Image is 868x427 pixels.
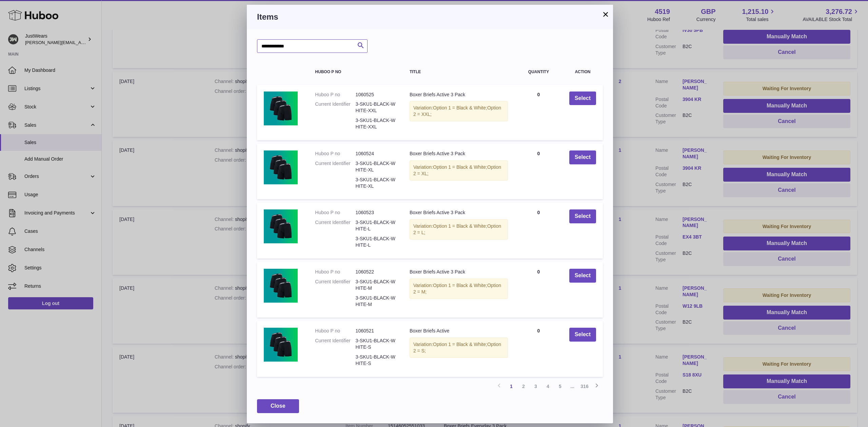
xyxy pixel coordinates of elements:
img: Boxer Briefs Active [264,328,298,362]
span: Option 1 = Black & White; [433,223,487,229]
dt: Current Identifier [315,279,355,291]
div: Variation: [410,160,508,181]
button: Select [569,150,596,164]
a: 1 [505,380,517,392]
span: Close [271,403,285,409]
button: × [601,10,610,18]
dd: 1060525 [356,91,396,98]
div: Boxer Briefs Active [410,328,508,334]
dd: 1060524 [356,150,396,157]
img: Boxer Briefs Active 3 Pack [264,91,298,125]
td: 0 [515,144,563,199]
dt: Huboo P no [315,150,355,157]
span: Option 1 = Black & White; [433,283,487,288]
button: Select [569,209,596,223]
img: Boxer Briefs Active 3 Pack [264,150,298,184]
button: Select [569,91,596,105]
dt: Current Identifier [315,338,355,350]
a: 5 [554,380,566,392]
dt: Huboo P no [315,209,355,216]
th: Quantity [515,63,563,81]
a: 4 [542,380,554,392]
a: 316 [578,380,591,392]
div: Boxer Briefs Active 3 Pack [410,209,508,216]
dd: 3-SKU1-BLACK-WHITE-XL [356,160,396,173]
dd: 3-SKU1-BLACK-WHITE-M [356,295,396,308]
a: 3 [530,380,542,392]
dd: 3-SKU1-BLACK-WHITE-XXL [356,117,396,130]
div: Variation: [410,279,508,299]
td: 0 [515,85,563,140]
img: Boxer Briefs Active 3 Pack [264,269,298,303]
dd: 3-SKU1-BLACK-WHITE-XXL [356,101,396,114]
div: Boxer Briefs Active 3 Pack [410,269,508,275]
dd: 3-SKU1-BLACK-WHITE-S [356,354,396,367]
dd: 1060522 [356,269,396,275]
div: Variation: [410,101,508,121]
span: Option 2 = M; [413,283,501,294]
td: 0 [515,321,563,377]
dt: Huboo P no [315,269,355,275]
dd: 3-SKU1-BLACK-WHITE-XL [356,177,396,189]
dd: 3-SKU1-BLACK-WHITE-M [356,279,396,291]
div: Variation: [410,219,508,240]
span: Option 1 = Black & White; [433,164,487,170]
h3: Items [257,12,603,22]
dd: 1060523 [356,209,396,216]
dd: 3-SKU1-BLACK-WHITE-L [356,219,396,232]
button: Select [569,269,596,283]
th: Huboo P no [308,63,403,81]
dt: Current Identifier [315,160,355,173]
div: Boxer Briefs Active 3 Pack [410,91,508,98]
dt: Current Identifier [315,219,355,232]
dt: Huboo P no [315,91,355,98]
span: Option 1 = Black & White; [433,342,487,347]
span: Option 2 = XL; [413,164,501,176]
dt: Huboo P no [315,328,355,334]
th: Action [563,63,603,81]
dt: Current Identifier [315,101,355,114]
span: ... [566,380,578,392]
td: 0 [515,203,563,258]
button: Select [569,328,596,342]
dd: 3-SKU1-BLACK-WHITE-L [356,236,396,248]
dd: 3-SKU1-BLACK-WHITE-S [356,338,396,350]
td: 0 [515,262,563,318]
div: Boxer Briefs Active 3 Pack [410,150,508,157]
div: Variation: [410,338,508,358]
img: Boxer Briefs Active 3 Pack [264,209,298,243]
dd: 1060521 [356,328,396,334]
span: Option 1 = Black & White; [433,105,487,110]
a: 2 [517,380,530,392]
th: Title [403,63,515,81]
button: Close [257,399,299,413]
